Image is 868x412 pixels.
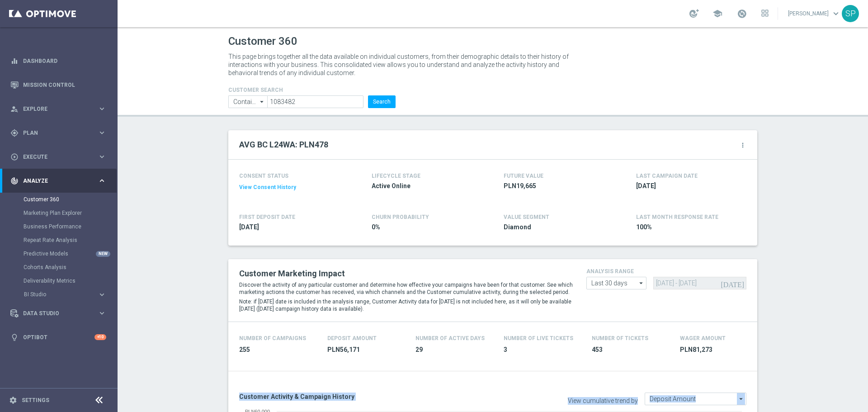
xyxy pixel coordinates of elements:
i: arrow_drop_down [258,96,267,108]
i: settings [9,396,17,404]
i: track_changes [10,177,19,185]
i: keyboard_arrow_right [98,104,106,113]
span: Diamond [504,223,609,232]
h3: Customer Activity & Campaign History [239,393,486,401]
a: Settings [22,398,49,403]
span: 0% [372,223,477,232]
span: 255 [239,346,316,354]
div: Execute [10,153,98,161]
div: Explore [10,105,98,113]
i: arrow_drop_down [737,393,746,405]
button: Search [368,95,396,108]
span: 453 [592,346,669,354]
i: more_vert [739,142,746,149]
h4: Number Of Tickets [592,335,648,341]
div: Cohorts Analysis [24,260,117,274]
div: Business Performance [24,220,117,233]
i: play_circle_outline [10,153,19,161]
div: BI Studio keyboard_arrow_right [24,291,107,298]
h4: Number Of Live Tickets [504,335,573,341]
button: Data Studio keyboard_arrow_right [10,310,107,317]
p: This page brings together all the data available on individual customers, from their demographic ... [228,52,576,77]
div: Plan [10,129,98,137]
a: Repeat Rate Analysis [24,237,94,244]
i: keyboard_arrow_right [98,309,106,317]
input: Enter CID, Email, name or phone [267,95,363,108]
button: View Consent History [239,184,296,191]
a: Deliverability Metrics [24,277,94,284]
h4: CUSTOMER SEARCH [228,87,396,93]
span: PLN19,665 [504,182,609,190]
button: play_circle_outline Execute keyboard_arrow_right [10,153,107,161]
i: keyboard_arrow_right [98,290,106,299]
span: 2016-06-06 [239,223,345,232]
a: Predictive Models [24,250,94,257]
h1: Customer 360 [228,35,757,48]
div: person_search Explore keyboard_arrow_right [10,105,107,113]
span: Data Studio [23,311,98,316]
h4: Wager Amount [680,335,726,341]
i: lightbulb [10,333,19,341]
button: equalizer Dashboard [10,57,107,65]
a: Customer 360 [24,196,94,203]
span: LAST MONTH RESPONSE RATE [636,214,718,220]
span: school [712,9,722,19]
h2: Customer Marketing Impact [239,268,573,279]
div: SP [842,5,859,22]
h4: VALUE SEGMENT [504,214,549,220]
span: keyboard_arrow_down [831,9,841,19]
h4: LIFECYCLE STAGE [372,173,420,179]
i: equalizer [10,57,19,65]
div: Repeat Rate Analysis [24,233,117,247]
a: Dashboard [23,49,106,73]
button: track_changes Analyze keyboard_arrow_right [10,177,107,185]
button: lightbulb Optibot +10 [10,334,107,341]
div: Mission Control [10,73,106,97]
span: PLN81,273 [680,346,757,354]
div: Optibot [10,325,106,349]
span: Active Online [372,182,477,190]
a: Marketing Plan Explorer [24,209,94,217]
h2: AVG BC L24WA: PLN478 [239,139,328,150]
p: Note: if [DATE] date is included in the analysis range, Customer Activity data for [DATE] is not ... [239,298,573,313]
i: keyboard_arrow_right [98,128,106,137]
span: Plan [23,130,98,136]
h4: Deposit Amount [327,335,377,341]
div: NEW [96,251,110,257]
div: BI Studio [24,292,98,297]
i: gps_fixed [10,129,19,137]
span: 29 [415,346,493,354]
div: Analyze [10,177,98,185]
h4: FUTURE VALUE [504,173,543,179]
div: Predictive Models [24,247,117,260]
i: keyboard_arrow_right [98,176,106,185]
span: PLN56,171 [327,346,405,354]
span: Analyze [23,178,98,184]
button: Mission Control [10,81,107,89]
label: View cumulative trend by [568,397,638,405]
button: gps_fixed Plan keyboard_arrow_right [10,129,107,137]
span: Explore [23,106,98,112]
i: person_search [10,105,19,113]
h4: CONSENT STATUS [239,173,345,179]
h4: LAST CAMPAIGN DATE [636,173,698,179]
span: BI Studio [24,292,89,297]
h4: Number of Campaigns [239,335,306,341]
a: [PERSON_NAME]keyboard_arrow_down [787,7,842,20]
h4: analysis range [586,268,746,275]
i: keyboard_arrow_right [98,152,106,161]
span: Execute [23,154,98,160]
span: 100% [636,223,742,232]
p: Discover the activity of any particular customer and determine how effective your campaigns have ... [239,281,573,296]
div: Dashboard [10,49,106,73]
div: Marketing Plan Explorer [24,206,117,220]
a: Mission Control [23,73,106,97]
div: Customer 360 [24,193,117,206]
span: 2025-10-06 [636,182,742,190]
